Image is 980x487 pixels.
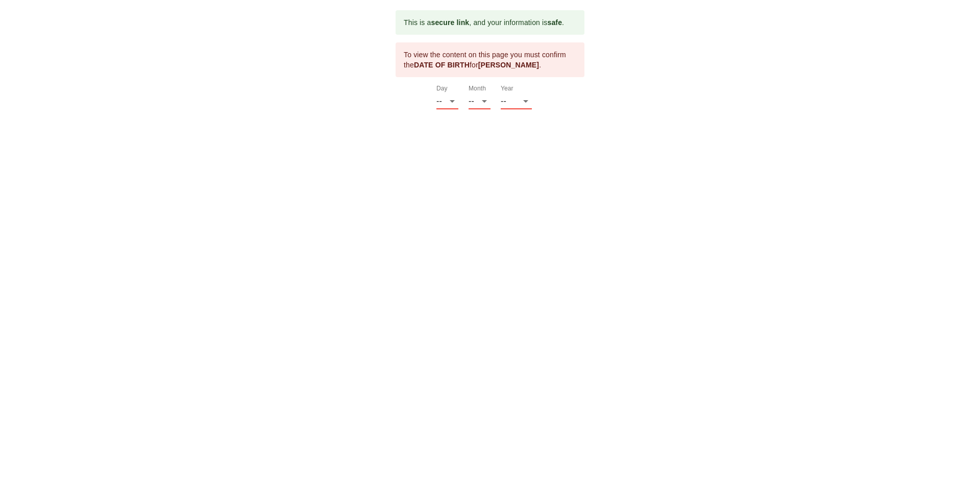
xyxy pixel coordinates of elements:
[436,86,448,92] label: Day
[404,45,576,74] div: To view the content on this page you must confirm the for .
[404,13,564,32] div: This is a , and your information is .
[547,18,562,27] b: safe
[414,61,470,69] b: DATE OF BIRTH
[431,18,469,27] b: secure link
[478,61,539,69] b: [PERSON_NAME]
[469,86,486,92] label: Month
[501,86,513,92] label: Year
